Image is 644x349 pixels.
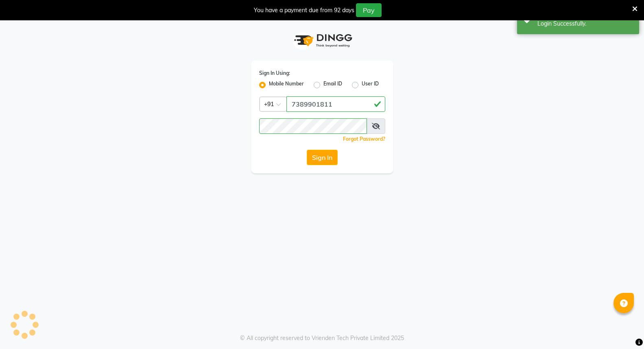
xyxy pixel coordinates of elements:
[356,3,382,17] button: Pay
[254,6,354,15] div: You have a payment due from 92 days
[307,150,338,165] button: Sign In
[286,96,385,112] input: Username
[290,28,355,52] img: logo1.svg
[323,80,342,90] label: Email ID
[259,118,367,134] input: Username
[610,316,636,341] iframe: chat widget
[343,136,385,142] a: Forgot Password?
[362,80,379,90] label: User ID
[537,20,633,28] div: Login Successfully.
[269,80,304,90] label: Mobile Number
[259,70,290,77] label: Sign In Using:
